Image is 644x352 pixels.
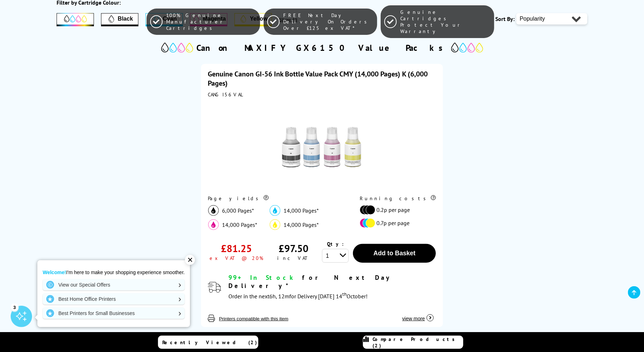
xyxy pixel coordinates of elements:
[166,12,256,31] span: 100% Genuine Manufacturer Cartridges
[43,308,185,319] a: Best Printers for Small Businesses
[158,336,258,349] a: Recently Viewed (2)
[208,195,345,202] div: Page yields
[229,293,368,300] span: Order in the next for Delivery [DATE] 14 October!
[327,241,344,247] span: Qty:
[222,207,254,214] span: 6,000 Pages*
[360,195,436,202] div: Running costs
[229,273,436,302] div: modal_delivery
[343,291,347,298] sup: th
[185,255,195,265] div: ✕
[208,205,219,216] img: black_icon.svg
[277,255,310,261] div: inc VAT
[402,316,425,321] span: view more
[360,218,432,228] li: 0.7p per page
[373,336,463,349] span: Compare Products (2)
[229,273,296,282] span: 99+ In Stock
[363,336,463,349] a: Compare Products (2)
[270,293,290,300] span: 6h, 12m
[353,244,436,263] button: Add to Basket
[208,91,436,98] div: CANGI56VAL
[208,69,428,88] a: Genuine Canon GI-56 Ink Bottle Value Pack CMY (14,000 Pages) K (6,000 Pages)
[400,308,436,322] button: view more
[11,303,19,311] div: 3
[270,205,280,216] img: cyan_icon.svg
[360,205,432,215] li: 0.2p per page
[208,219,219,230] img: magenta_icon.svg
[279,242,308,255] div: £97.50
[43,270,66,275] strong: Welcome!
[284,221,319,228] span: 14,000 Pages*
[163,339,258,346] span: Recently Viewed (2)
[210,255,263,261] div: ex VAT @ 20%
[229,273,393,290] span: for Next Day Delivery*
[284,207,319,214] span: 14,000 Pages*
[270,219,280,230] img: yellow_icon.svg
[43,279,185,290] a: View our Special Offers
[374,250,416,257] span: Add to Basket
[278,101,366,190] img: Canon GI-56 Ink Bottle Value Pack CMY (14,000 Pages) K (6,000 Pages)
[217,316,291,322] button: Printers compatible with this item
[400,9,490,34] span: Genuine Cartridges Protect Your Warranty
[222,221,258,228] span: 14,000 Pages*
[221,242,252,255] div: £81.25
[197,42,448,53] h2: Canon MAXIFY GX6150 Value Packs
[283,12,373,31] span: FREE Next Day Delivery On Orders Over £125 ex VAT*
[43,269,185,276] p: I'm here to make your shopping experience smoother.
[43,293,185,305] a: Best Home Office Printers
